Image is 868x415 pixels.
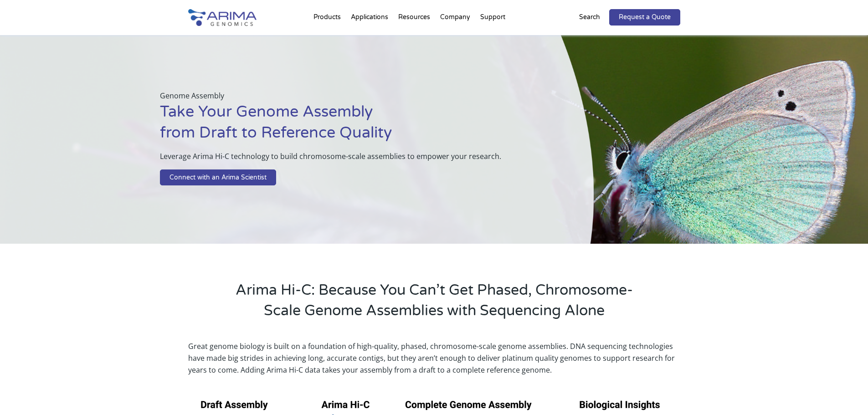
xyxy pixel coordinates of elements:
[188,340,680,376] p: Great genome biology is built on a foundation of high-quality, phased, chromosome-scale genome as...
[160,150,548,169] p: Leverage Arima Hi-C technology to build chromosome-scale assemblies to empower your research.
[609,9,680,26] a: Request a Quote
[160,169,276,186] a: Connect with an Arima Scientist
[579,11,600,23] p: Search
[160,90,548,190] div: Genome Assembly
[225,280,644,328] h2: Arima Hi-C: Because You Can’t Get Phased, Chromosome-Scale Genome Assemblies with Sequencing Alone
[160,102,548,150] h1: Take Your Genome Assembly from Draft to Reference Quality
[188,9,257,26] img: Arima-Genomics-logo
